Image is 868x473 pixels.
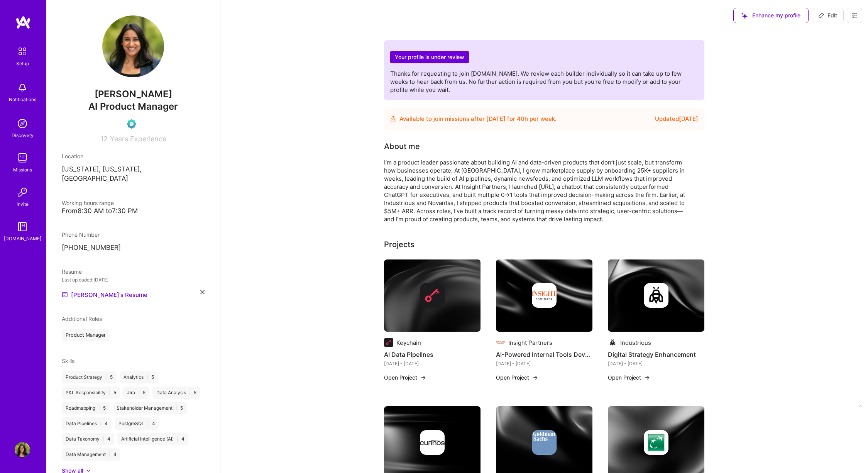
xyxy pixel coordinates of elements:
img: Company logo [496,338,505,347]
img: discovery [15,116,30,131]
img: Invite [15,185,30,200]
div: [DATE] - [DATE] [496,359,592,368]
span: Thanks for requesting to join [DOMAIN_NAME]. We review each builder individually so it can take u... [390,70,682,93]
button: Open Project [384,373,426,381]
span: AI Product Manager [88,101,178,112]
span: | [109,451,110,458]
div: Data Pipelines 4 [62,417,112,430]
img: Company logo [420,430,445,455]
img: User Avatar [102,15,164,77]
button: Enhance my profile [733,8,809,23]
img: Company logo [644,430,668,455]
div: Data Management 4 [62,448,120,461]
img: Company logo [532,430,557,455]
div: Keychain [396,339,421,347]
span: Working hours range [62,200,114,206]
img: cover [496,259,592,332]
img: Company logo [532,283,557,308]
div: Analytics 5 [120,371,158,383]
span: | [147,374,148,380]
img: teamwork [15,150,30,166]
span: Edit [818,12,837,19]
button: Edit [812,8,844,23]
div: P&L Responsibility 5 [62,387,120,399]
img: Evaluation Call Pending [127,119,136,129]
img: arrow-right [644,375,650,381]
a: User Avatar [13,442,32,458]
img: Company logo [608,338,617,347]
div: Stakeholder Management 5 [113,402,187,414]
div: Updated [DATE] [655,114,698,124]
img: Company logo [644,283,668,308]
img: User Avatar [15,442,30,458]
div: [DATE] - [DATE] [608,359,704,368]
span: | [189,390,191,396]
div: Product Manager [62,329,110,341]
img: arrow-right [532,375,538,381]
span: Phone Number [62,231,100,238]
img: cover [608,259,704,332]
button: Open Project [608,373,650,381]
div: PostgreSQL 4 [115,417,159,430]
i: icon Close [200,290,205,294]
div: Roadmapping 5 [62,402,110,414]
img: Company logo [384,338,393,347]
span: 40 [517,115,525,122]
span: Additional Roles [62,315,102,322]
div: Missions [13,166,32,174]
img: Company logo [420,283,445,308]
img: bell [15,80,30,95]
div: Jira 5 [123,387,149,399]
div: Invite [17,200,29,208]
div: I’m a product leader passionate about building AI and data-driven products that don’t just scale,... [384,158,693,223]
div: Data Taxonomy 4 [62,433,114,445]
img: logo [15,15,31,29]
a: [PERSON_NAME]'s Resume [62,290,147,299]
span: Enhance my profile [741,12,800,19]
p: [US_STATE], [US_STATE], [GEOGRAPHIC_DATA] [62,165,205,183]
span: | [147,420,149,427]
img: setup [14,43,30,59]
span: | [105,374,107,380]
div: Product Strategy 5 [62,371,117,383]
span: Skills [62,358,74,364]
div: Discovery [12,131,34,139]
div: Location [62,152,205,160]
h2: Your profile is under review [390,51,469,64]
div: Artificial Intelligence (AI) 4 [117,433,188,445]
img: Resume [62,292,68,298]
img: arrow-right [420,375,426,381]
span: [PERSON_NAME] [62,88,205,100]
div: Data Analysis 5 [152,387,200,399]
h4: AI-Powered Internal Tools Development [496,349,592,359]
div: Industrious [620,339,651,347]
div: Notifications [9,95,36,103]
i: icon SuggestedTeams [741,13,748,19]
div: From 8:30 AM to 7:30 PM [62,207,205,215]
img: Availability [390,115,396,122]
span: 12 [100,135,108,143]
div: Insight Partners [508,339,552,347]
img: cover [384,259,481,332]
p: [PHONE_NUMBER] [62,243,205,253]
div: [DOMAIN_NAME] [4,234,41,242]
span: | [98,405,100,411]
div: [DATE] - [DATE] [384,359,481,368]
span: | [100,420,102,427]
div: Last uploaded: [DATE] [62,276,205,284]
span: | [177,436,178,442]
div: Setup [16,59,29,68]
div: About me [384,141,420,152]
button: Open Project [496,373,538,381]
img: guide book [15,219,30,234]
h4: AI Data Pipelines [384,349,481,359]
span: | [109,390,110,396]
span: | [103,436,104,442]
div: Projects [384,239,415,250]
h4: Digital Strategy Enhancement [608,349,704,359]
div: Available to join missions after [DATE] for h per week . [399,114,557,124]
span: Years Experience [110,135,166,143]
span: Resume [62,268,82,275]
span: | [176,405,177,411]
span: | [138,390,140,396]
